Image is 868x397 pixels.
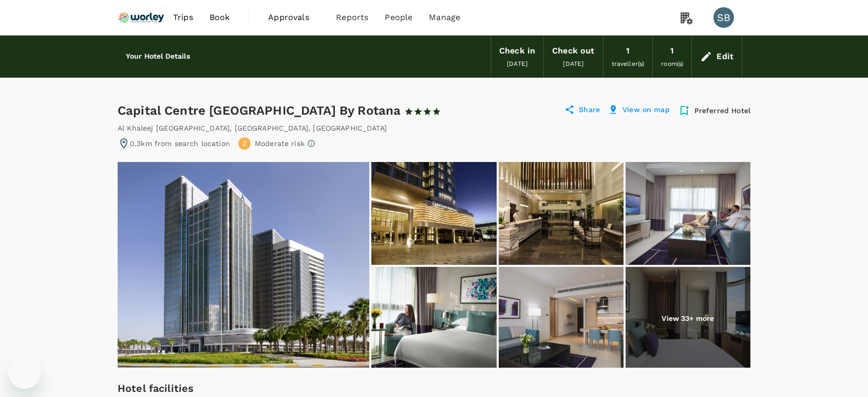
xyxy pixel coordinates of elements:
span: traveller(s) [612,60,645,67]
p: View on map [622,104,670,117]
img: Exterior [118,162,369,368]
span: Book [210,11,230,24]
div: Capital Centre [GEOGRAPHIC_DATA] By Rotana [118,102,450,119]
div: Al Khaleej [GEOGRAPHIC_DATA] , [GEOGRAPHIC_DATA] , [GEOGRAPHIC_DATA] [118,123,387,133]
span: room(s) [661,60,683,67]
img: Premium One Bedroom Suite [626,267,750,370]
span: Manage [429,11,460,24]
img: Exterior - Night [371,162,496,265]
span: [DATE] [563,60,583,67]
div: Check in [499,44,535,58]
span: Reports [336,11,368,24]
p: Preferred Hotel [694,105,750,116]
span: Approvals [268,11,319,24]
span: Trips [173,11,193,24]
h6: Your Hotel Details [126,51,190,62]
span: [DATE] [507,60,527,67]
div: SB [713,7,734,28]
img: Classic One bedroom suite- Dinning area [499,267,624,370]
div: 1 [670,44,674,58]
h6: Hotel facilities [118,380,414,396]
div: Check out [552,44,594,58]
p: Share [579,104,600,117]
img: Ranhill Worley Sdn Bhd [118,6,165,29]
span: 2 [242,139,247,149]
span: People [385,11,412,24]
img: Classic one bedroom Suite [371,267,496,370]
div: Edit [716,49,733,64]
iframe: Button to launch messaging window [8,356,41,389]
p: Moderate risk [255,138,305,149]
img: Classic One bedroom -Bedroom [626,162,750,265]
p: View 33+ more [662,313,714,323]
div: 1 [626,44,630,58]
img: Lobby [499,162,624,265]
p: 0.3km from search location [130,138,230,149]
